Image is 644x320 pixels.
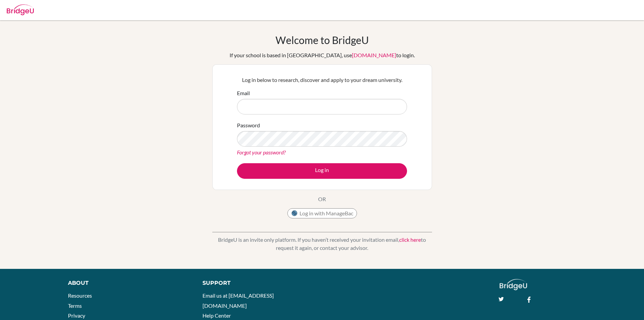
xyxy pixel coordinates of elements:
label: Password [237,121,260,129]
a: Resources [68,292,92,299]
p: Log in below to research, discover and apply to your dream university. [237,76,407,84]
p: OR [318,195,326,203]
div: If your school is based in [GEOGRAPHIC_DATA], use to login. [230,51,415,59]
h1: Welcome to BridgeU [276,34,369,46]
img: logo_white@2x-f4f0deed5e89b7ecb1c2cc34c3e3d731f90f0f143d5ea2071677605dd97b5244.png [500,279,527,290]
a: click here [399,236,421,243]
p: BridgeU is an invite only platform. If you haven’t received your invitation email, to request it ... [212,236,432,252]
button: Log in with ManageBac [287,208,357,218]
a: [DOMAIN_NAME] [352,52,396,58]
div: Support [202,279,314,287]
button: Log in [237,163,407,179]
a: Privacy [68,312,85,319]
a: Help Center [202,312,231,319]
label: Email [237,89,250,97]
a: Terms [68,302,82,309]
a: Email us at [EMAIL_ADDRESS][DOMAIN_NAME] [202,292,274,309]
img: Bridge-U [7,4,34,15]
div: About [68,279,187,287]
a: Forgot your password? [237,149,286,155]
